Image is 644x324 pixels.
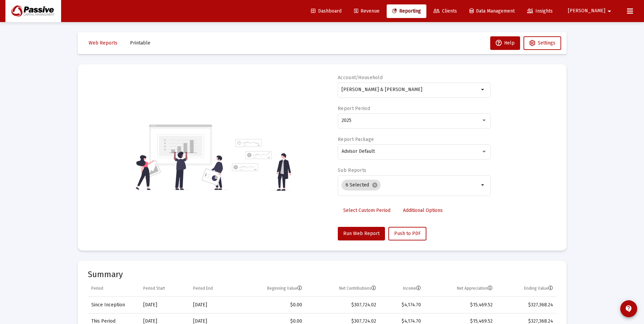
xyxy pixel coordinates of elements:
span: 2025 [342,118,351,123]
label: Report Package [338,137,374,142]
span: Data Management [470,8,515,14]
button: Push to PDF [388,227,426,240]
div: Beginning Value [267,286,302,291]
div: Period End [193,286,213,291]
div: Ending Value [524,286,553,291]
a: Dashboard [306,4,347,18]
button: [PERSON_NAME] [560,4,622,18]
label: Report Period [338,106,370,111]
mat-icon: arrow_drop_down [479,86,487,94]
td: $15,469.52 [424,297,496,313]
label: Sub Reports [338,167,366,173]
td: $307,724.02 [306,297,380,313]
span: Insights [527,8,553,14]
input: Search or select an account or household [342,87,479,92]
span: Web Reports [89,40,117,46]
span: Run Web Report [343,231,380,236]
span: Advisor Default [342,148,375,154]
td: Column Beginning Value [237,281,306,297]
mat-card-title: Summary [88,271,556,278]
mat-icon: arrow_drop_down [479,181,487,189]
td: Column Ending Value [496,281,556,297]
td: Column Income [380,281,424,297]
mat-icon: contact_support [625,305,633,313]
img: Dashboard [11,4,56,18]
div: Period [91,286,103,291]
td: $4,174.70 [380,297,424,313]
div: Net Appreciation [457,286,493,291]
label: Account/Household [338,75,383,80]
span: Reporting [392,8,421,14]
a: Clients [428,4,462,18]
a: Reporting [387,4,426,18]
button: Run Web Report [338,227,385,240]
a: Revenue [349,4,385,18]
td: $327,368.24 [496,297,556,313]
td: $0.00 [237,297,306,313]
img: reporting-alt [232,139,291,191]
span: Select Custom Period [343,208,390,213]
button: Help [490,36,520,50]
mat-icon: cancel [372,182,378,188]
span: Dashboard [311,8,342,14]
span: Settings [538,40,555,46]
td: Column Period [88,281,140,297]
span: Additional Options [403,208,443,213]
td: Column Net Contributions [306,281,380,297]
span: Revenue [354,8,380,14]
mat-chip: 6 Selected [342,180,381,191]
div: [DATE] [143,302,186,308]
span: [PERSON_NAME] [568,8,605,14]
a: Data Management [464,4,520,18]
td: Column Net Appreciation [424,281,496,297]
td: Column Period Start [140,281,190,297]
button: Printable [125,36,156,50]
mat-chip-list: Selection [342,178,479,192]
div: Period Start [143,286,165,291]
span: Help [496,40,515,46]
span: Printable [130,40,150,46]
td: Column Period End [190,281,237,297]
div: [DATE] [193,302,233,308]
span: Clients [434,8,457,14]
button: Web Reports [83,36,123,50]
mat-icon: arrow_drop_down [605,4,613,18]
a: Insights [522,4,558,18]
button: Settings [523,36,561,50]
td: Since Inception [88,297,140,313]
div: Net Contributions [339,286,376,291]
span: Push to PDF [394,231,421,236]
div: Income [403,286,421,291]
img: reporting [134,124,228,191]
